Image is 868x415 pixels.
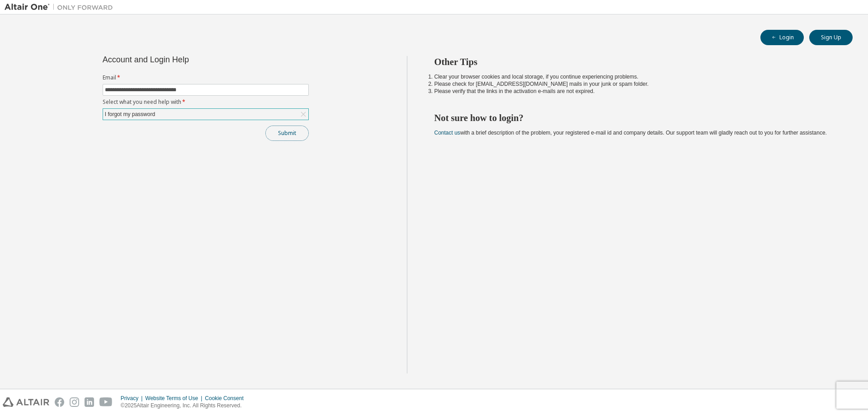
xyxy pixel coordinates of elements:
[103,56,268,63] div: Account and Login Help
[434,80,837,88] li: Please check for [EMAIL_ADDRESS][DOMAIN_NAME] mails in your junk or spam folder.
[99,397,113,407] img: youtube.svg
[104,109,156,119] div: I forgot my password
[434,112,837,124] h2: Not sure how to login?
[3,397,49,407] img: altair_logo.svg
[434,130,827,136] span: with a brief description of the problem, your registered e-mail id and company details. Our suppo...
[760,30,804,45] button: Login
[121,402,249,410] p: © 2025 Altair Engineering, Inc. All Rights Reserved.
[70,397,79,407] img: instagram.svg
[434,130,460,136] a: Contact us
[85,397,94,407] img: linkedin.svg
[103,98,309,106] label: Select what you need help with
[103,109,308,120] div: I forgot my password
[205,395,249,402] div: Cookie Consent
[265,126,309,141] button: Submit
[5,3,118,12] img: Altair One
[434,56,837,68] h2: Other Tips
[55,397,64,407] img: facebook.svg
[103,74,309,81] label: Email
[121,395,145,402] div: Privacy
[434,73,837,80] li: Clear your browser cookies and local storage, if you continue experiencing problems.
[809,30,853,45] button: Sign Up
[145,395,205,402] div: Website Terms of Use
[434,88,837,95] li: Please verify that the links in the activation e-mails are not expired.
